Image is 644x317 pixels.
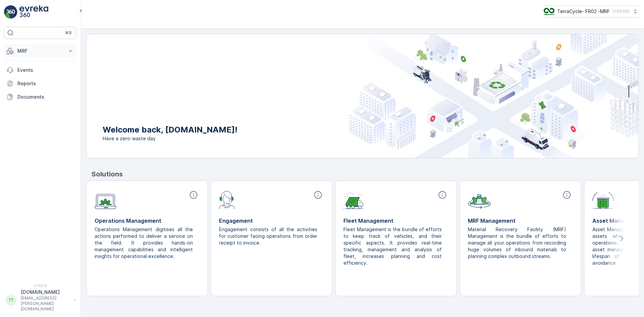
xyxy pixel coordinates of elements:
[592,190,614,209] img: module-icon
[343,226,443,266] p: Fleet Management is the bundle of efforts to keep track of vehicles, and their specific aspects. ...
[544,5,639,17] button: TerraCycle- FR02 -MRF(+02:00)
[17,67,74,73] p: Events
[21,296,70,312] p: [EMAIL_ADDRESS][PERSON_NAME][DOMAIN_NAME]
[343,190,364,209] img: module-icon
[4,63,76,77] a: Events
[95,190,116,209] img: module-icon
[21,289,70,296] p: [DOMAIN_NAME]
[103,124,237,135] p: Welcome back, [DOMAIN_NAME]!
[103,135,237,142] span: Have a zero-waste day
[557,8,610,15] p: TerraCycle- FR02 -MRF
[4,289,76,312] button: TT[DOMAIN_NAME][EMAIL_ADDRESS][PERSON_NAME][DOMAIN_NAME]
[17,94,74,100] p: Documents
[19,5,48,19] img: logo_light-DOdMpM7g.png
[219,217,324,225] p: Engagement
[544,8,554,15] img: terracycle.png
[95,217,200,225] p: Operations Management
[4,5,17,19] img: logo
[468,226,568,260] p: Material Recovery Facility (MRF) Management is the bundle of efforts to manage all your operation...
[65,30,72,36] p: ⌘B
[17,80,74,87] p: Reports
[348,34,638,158] img: city illustration
[4,283,76,287] span: v 1.52.0
[468,190,491,209] img: module-icon
[468,217,573,225] p: MRF Management
[343,217,448,225] p: Fleet Management
[219,190,235,209] img: module-icon
[6,295,16,306] div: TT
[4,77,76,90] a: Reports
[92,169,639,179] p: Solutions
[4,44,76,58] button: MRF
[95,226,194,260] p: Operations Management digitises all the actions performed to deliver a service on the field. It p...
[17,48,63,54] p: MRF
[612,9,629,14] p: ( +02:00 )
[219,226,319,246] p: Engagement consists of all the activities for customer facing operations from order receipt to in...
[4,90,76,104] a: Documents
